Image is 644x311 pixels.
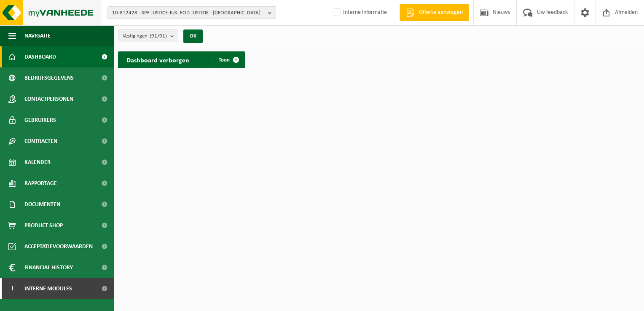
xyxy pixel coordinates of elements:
[24,173,57,194] span: Rapportage
[24,215,63,236] span: Product Shop
[417,8,465,17] span: Offerte aanvragen
[112,7,265,19] span: 10-812428 - SPF JUSTICE-JUS- FOD JUSTITIE - [GEOGRAPHIC_DATA]
[331,6,387,19] label: Interne informatie
[24,67,74,88] span: Bedrijfsgegevens
[107,6,276,19] button: 10-812428 - SPF JUSTICE-JUS- FOD JUSTITIE - [GEOGRAPHIC_DATA]
[24,46,56,67] span: Dashboard
[123,30,167,43] span: Vestigingen
[8,278,16,299] span: I
[24,257,73,278] span: Financial History
[24,110,56,131] span: Gebruikers
[24,131,57,152] span: Contracten
[24,236,93,257] span: Acceptatievoorwaarden
[212,51,244,68] a: Toon
[24,152,51,173] span: Kalender
[24,25,51,46] span: Navigatie
[24,278,72,299] span: Interne modules
[183,29,203,43] button: OK
[219,57,230,63] span: Toon
[24,194,60,215] span: Documenten
[150,33,167,39] count: (91/91)
[400,4,469,21] a: Offerte aanvragen
[118,51,198,68] h2: Dashboard verborgen
[118,29,178,42] button: Vestigingen(91/91)
[24,88,73,110] span: Contactpersonen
